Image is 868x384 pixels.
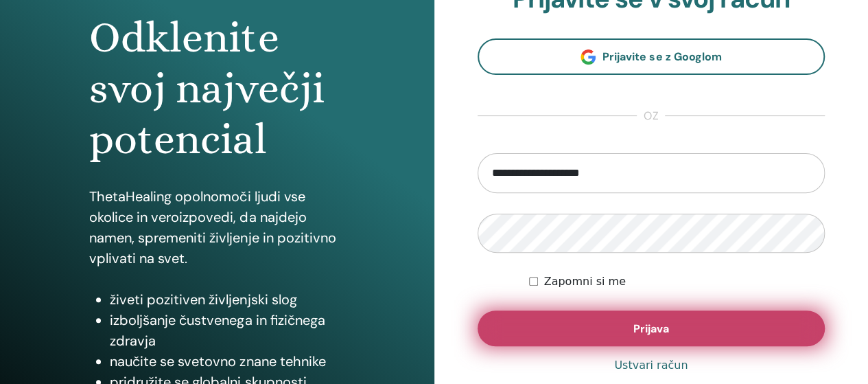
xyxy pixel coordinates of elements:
[602,49,721,64] font: Prijavite se z Googlom
[614,357,688,374] a: Ustvari račun
[614,359,688,372] font: Ustvari račun
[478,310,825,346] button: Prijava
[644,109,658,123] font: oz
[89,188,336,267] font: ThetaHealing opolnomoči ljudi vse okolice in veroizpovedi, da najdejo namen, spremeniti življenje...
[633,321,669,336] font: Prijava
[543,275,625,288] font: Zapomni si me
[110,352,325,370] font: naučite se svetovno znane tehnike
[89,13,324,164] font: Odklenite svoj največji potencial
[529,273,825,290] div: Ohrani me overjenega za nedoločen čas ali dokler se ročno ne odjavim
[478,38,825,75] a: Prijavite se z Googlom
[110,291,296,308] font: živeti pozitiven življenjski slog
[110,311,325,350] font: izboljšanje čustvenega in fizičnega zdravja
